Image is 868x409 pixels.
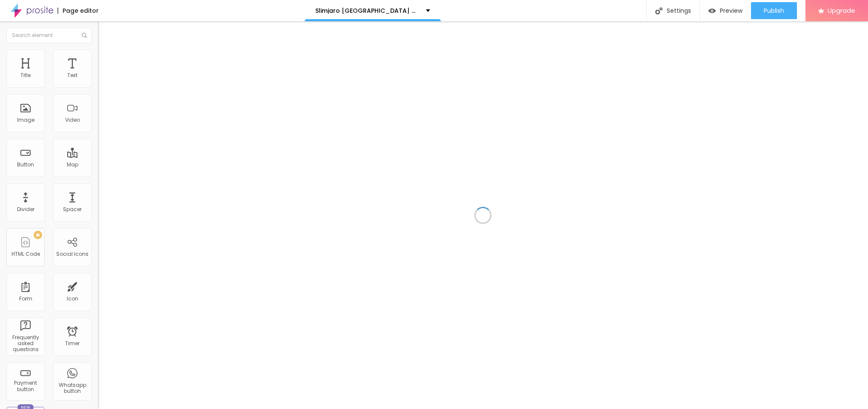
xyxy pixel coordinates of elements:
div: Text [67,72,77,78]
button: Publish [751,2,797,19]
img: Icone [655,7,662,14]
div: HTML Code [11,251,40,257]
div: Map [67,162,78,168]
img: Icone [82,33,87,38]
div: Icon [67,296,78,302]
div: Page editor [57,8,99,14]
div: Frequently asked questions [9,335,42,353]
span: Upgrade [828,7,855,14]
div: Social Icons [56,251,89,257]
div: Video [65,117,80,123]
div: Form [19,296,32,302]
p: Slimjaro [GEOGRAPHIC_DATA] & [GEOGRAPHIC_DATA] [315,8,420,14]
div: Payment button [9,380,42,392]
div: Timer [65,340,80,346]
span: Preview [720,7,742,14]
button: Preview [700,2,751,19]
span: Publish [764,7,784,14]
div: Button [17,162,34,168]
div: Image [17,117,34,123]
img: view-1.svg [708,7,716,14]
div: Spacer [63,206,82,212]
div: Whatsapp button [55,382,89,395]
div: Divider [17,206,34,212]
input: Search element [6,28,91,43]
div: Title [20,72,31,78]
